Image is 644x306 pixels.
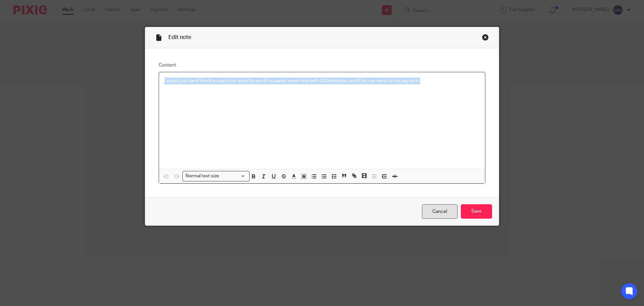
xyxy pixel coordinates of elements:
[482,34,489,41] div: Close this dialog window
[164,78,480,84] p: I would just send him the reach out email to see if he wants some help with Q3 estimates and if h...
[168,35,191,40] span: Edit note
[182,171,250,181] div: Search for option
[159,62,485,69] label: Content
[221,173,246,180] input: Search for option
[422,204,458,219] a: Cancel
[461,204,492,219] input: Save
[184,173,221,180] span: Normal text size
